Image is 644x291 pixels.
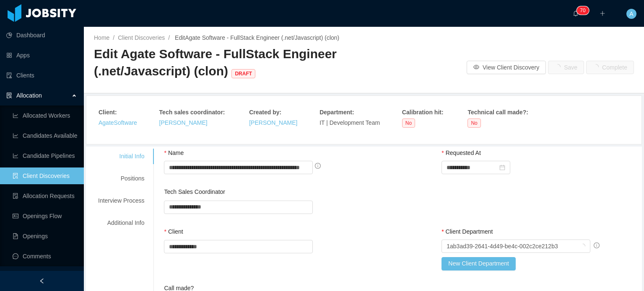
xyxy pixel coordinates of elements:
[6,67,77,84] a: icon: auditClients
[319,119,380,126] span: IT | Development Team
[576,6,589,15] sup: 70
[13,208,77,224] a: icon: idcardOpenings Flow
[99,119,137,126] a: AgateSoftware
[164,149,184,156] label: Name
[99,109,117,116] strong: Client :
[548,61,584,74] button: icon: loadingSave
[6,93,12,98] i: icon: solution
[159,109,225,116] strong: Tech sales coordinator :
[580,244,585,250] i: icon: loading
[447,240,558,252] div: 1ab3ad39-2641-4d49-be4c-002c2ce212b3
[94,34,109,41] a: Home
[13,147,77,164] a: icon: line-chartCandidate Pipelines
[402,118,415,128] span: No
[164,188,225,195] label: Tech Sales Coordinator
[13,107,77,124] a: icon: line-chartAllocated Workers
[441,149,481,156] label: Requested At
[164,228,183,235] label: Client
[88,171,154,186] div: Positions
[249,119,297,126] a: [PERSON_NAME]
[499,165,505,170] i: icon: calendar
[13,228,77,245] a: icon: file-textOpenings
[159,119,208,126] a: [PERSON_NAME]
[6,47,77,64] a: icon: appstoreApps
[629,9,633,19] span: A
[573,10,579,16] i: icon: bell
[580,6,583,15] p: 7
[402,109,444,116] strong: Calibration hit :
[315,163,321,169] span: info-circle
[164,161,313,174] input: Name
[583,6,586,15] p: 0
[94,47,337,78] span: Edit Agate Software - FullStack Engineer (.net/Javascript) (clon)
[13,248,77,265] a: icon: messageComments
[6,268,77,285] a: icon: robot
[168,34,170,41] span: /
[467,109,528,116] strong: Technical call made? :
[13,167,77,184] a: icon: file-searchClient Discoveries
[88,215,154,231] div: Additional Info
[441,257,516,270] button: New Client Department
[249,109,281,116] strong: Created by :
[185,34,339,41] a: Agate Software - FullStack Engineer (.net/Javascript) (clon)
[594,242,600,248] span: info-circle
[467,61,546,74] button: icon: eyeView Client Discovery
[13,127,77,144] a: icon: line-chartCandidates Available
[118,34,165,41] a: Client Discoveries
[319,109,354,116] strong: Department :
[231,69,255,78] span: DRAFT
[88,149,154,164] div: Initial Info
[600,10,605,16] i: icon: plus
[113,34,114,41] span: /
[446,228,493,235] span: Client Department
[173,34,339,41] span: Edit
[467,118,480,128] span: No
[13,188,77,204] a: icon: file-doneAllocation Requests
[6,27,77,44] a: icon: pie-chartDashboard
[16,92,42,99] span: Allocation
[88,193,154,209] div: Interview Process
